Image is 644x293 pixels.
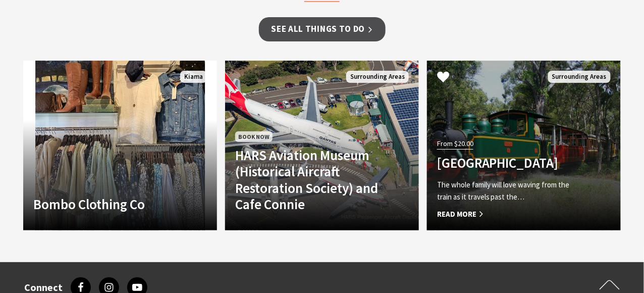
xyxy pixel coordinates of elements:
h4: [GEOGRAPHIC_DATA] [437,155,581,171]
a: From $20.00 [GEOGRAPHIC_DATA] The whole family will love waving from the train as it travels past... [427,61,621,230]
span: Read More [437,208,581,220]
span: Surrounding Areas [548,71,611,83]
h4: HARS Aviation Museum (Historical Aircraft Restoration Society) and Cafe Connie [235,147,380,213]
a: Book Now HARS Aviation Museum (Historical Aircraft Restoration Society) and Cafe Connie Surroundi... [225,61,419,230]
button: Click to Favourite Illawarra Light Railway Museum [427,61,460,95]
span: Kiama [180,71,207,83]
span: Surrounding Areas [346,71,409,83]
p: The whole family will love waving from the train as it travels past the… [437,179,581,203]
a: Another Image Used Bombo Clothing Co Kiama [23,61,217,230]
a: See all Things To Do [259,17,386,41]
h4: Bombo Clothing Co [33,196,178,212]
span: From $20.00 [437,138,473,150]
span: Book Now [235,131,273,142]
